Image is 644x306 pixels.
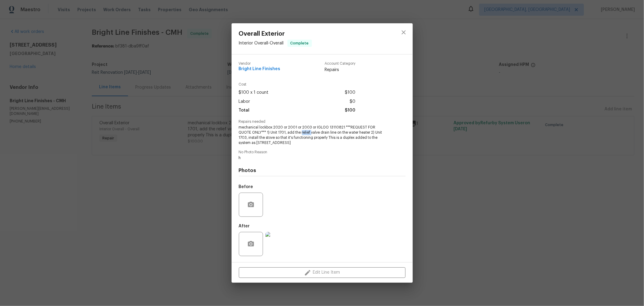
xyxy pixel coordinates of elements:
span: Vendor [239,62,280,66]
span: $100 [345,88,355,97]
span: Complete [288,40,311,46]
h4: Photos [239,168,405,174]
span: No Photo Reason [239,150,405,154]
span: $100 x 1 count [239,88,269,97]
span: h [239,155,389,161]
span: Cost [239,83,355,86]
span: Interior Overall - Overall [239,41,284,45]
span: Account Category [325,62,355,66]
span: mechanical lockbox 2020 or 2001 or 2003 or IGLOO 13110821 ***REQUEST FOR QUOTE ONLY*** 1) Unit 17... [239,125,389,145]
span: Repairs [325,67,355,73]
button: close [396,25,411,40]
span: $100 [345,106,355,115]
span: Total [239,106,250,115]
span: $0 [350,97,355,106]
span: Labor [239,97,250,106]
h5: Before [239,185,253,189]
span: Repairs needed [239,120,405,124]
span: Bright Line Finishes [239,67,280,71]
h5: After [239,224,250,228]
span: Overall Exterior [239,31,312,37]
